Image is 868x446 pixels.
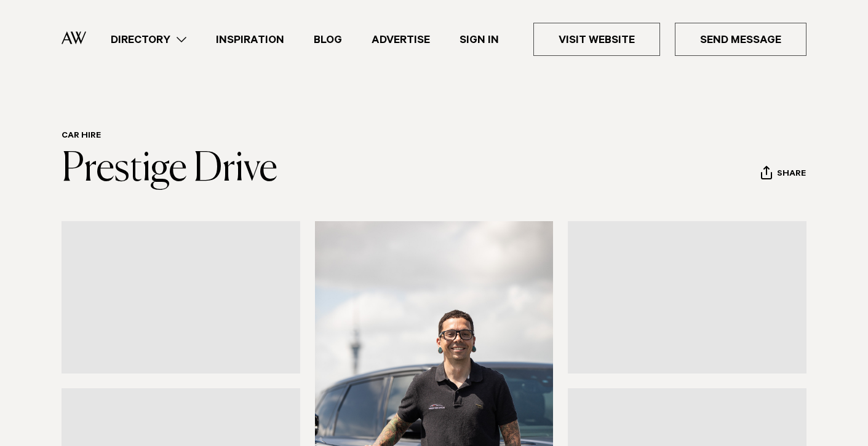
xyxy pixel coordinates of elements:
a: Inspiration [201,31,299,48]
a: Prestige Drive [62,150,277,189]
a: Blog [299,31,357,48]
a: Visit Website [533,23,660,56]
span: Share [777,169,806,181]
button: Share [760,165,806,184]
a: Sign In [445,31,514,48]
a: Send Message [675,23,806,56]
a: Car Hire [62,131,101,141]
img: Auckland Weddings Logo [62,31,86,44]
a: Directory [96,31,201,48]
a: Advertise [357,31,445,48]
